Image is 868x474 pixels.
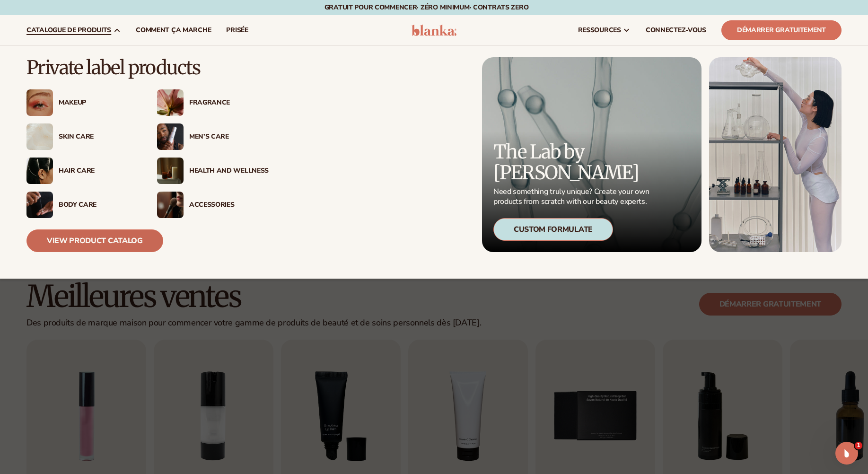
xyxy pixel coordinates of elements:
span: ressources [578,26,621,34]
a: Catalogue de produits [19,15,128,45]
div: Makeup [59,99,138,107]
div: Accessories [189,201,269,209]
a: Cream moisturizer swatch. Skin Care [26,123,138,150]
span: Catalogue de produits [26,26,111,34]
p: The Lab by [PERSON_NAME] [493,141,652,183]
img: logo [412,25,456,36]
a: Pink blooming flower. Fragrance [157,89,269,116]
a: Female with glitter eye makeup. Makeup [26,89,138,116]
p: Need something truly unique? Create your own products from scratch with our beauty experts. [493,187,652,207]
a: CONNECTEZ-VOUS [638,15,714,45]
img: Female in lab with equipment. [709,57,842,252]
a: ressources [570,15,638,45]
a: prisée [219,15,255,45]
div: Custom Formulate [493,218,613,241]
span: Comment ça marche [136,26,211,34]
div: Hair Care [59,167,138,175]
iframe: Intercom live chat [835,442,858,465]
span: CONNECTEZ-VOUS [646,26,706,34]
div: Men’s Care [189,133,269,141]
a: Démarrer gratuitement [721,20,842,40]
img: Pink blooming flower. [157,89,184,116]
img: Female with glitter eye makeup. [26,89,53,116]
a: Male holding moisturizer bottle. Men’s Care [157,123,269,150]
a: View Product Catalog [26,229,163,252]
span: prisée [226,26,248,34]
a: Microscopic product formula. The Lab by [PERSON_NAME] Need something truly unique? Create your ow... [482,57,701,252]
img: Candles and incense on table. [157,158,184,184]
div: Fragrance [189,99,269,107]
a: Female hair pulled back with clips. Hair Care [26,158,138,184]
a: Candles and incense on table. Health And Wellness [157,158,269,184]
a: Male hand applying moisturizer. Body Care [26,192,138,218]
a: Female with makeup brush. Accessories [157,192,269,218]
p: Private label products [26,57,269,78]
div: Health And Wellness [189,167,269,175]
span: 1 [855,442,862,449]
img: Female hair pulled back with clips. [26,158,53,184]
div: Body Care [59,201,138,209]
img: Cream moisturizer swatch. [26,123,53,150]
a: Comment ça marche [128,15,219,45]
img: Male holding moisturizer bottle. [157,123,184,150]
img: Male hand applying moisturizer. [26,192,53,218]
img: Female with makeup brush. [157,192,184,218]
div: Skin Care [59,133,138,141]
font: Gratuit pour commencer· ZÉRO minimum· Contrats ZERO [324,3,529,12]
